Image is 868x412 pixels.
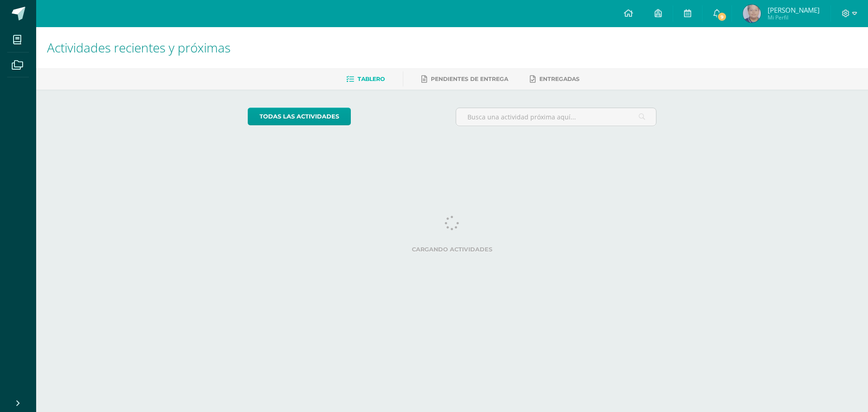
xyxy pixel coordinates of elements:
[768,5,820,14] span: [PERSON_NAME]
[539,76,580,82] span: Entregadas
[346,72,385,86] a: Tablero
[421,72,508,86] a: Pendientes de entrega
[47,39,231,56] span: Actividades recientes y próximas
[358,76,385,82] span: Tablero
[530,72,580,86] a: Entregadas
[456,108,656,126] input: Busca una actividad próxima aquí...
[248,108,351,125] a: todas las Actividades
[248,246,657,253] label: Cargando actividades
[431,76,508,82] span: Pendientes de entrega
[717,12,727,22] span: 9
[743,5,761,23] img: dc6003b076ad24c815c82d97044bbbeb.png
[768,14,820,21] span: Mi Perfil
